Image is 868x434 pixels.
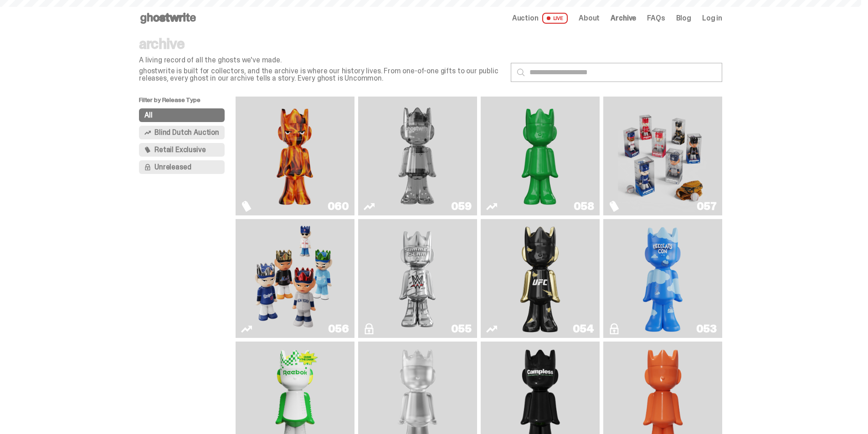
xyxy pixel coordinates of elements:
button: Unreleased [139,160,225,174]
a: Two [364,100,472,212]
img: Always On Fire [250,100,339,212]
a: Game Face (2025) [609,100,717,212]
img: Ruby [516,223,565,334]
span: Unreleased [154,163,191,171]
a: ghooooost [609,223,717,334]
div: 058 [574,201,594,212]
img: Two [373,100,462,212]
img: I Was There SummerSlam [373,223,462,334]
a: About [579,15,600,22]
span: Auction [512,15,539,22]
a: Game Face (2025) [241,223,349,334]
img: Game Face (2025) [250,223,339,334]
img: Schrödinger's ghost: Sunday Green [495,100,585,212]
div: 059 [451,201,472,212]
a: Always On Fire [241,100,349,212]
a: Blog [676,15,691,22]
div: 054 [573,323,594,334]
p: archive [139,36,503,51]
div: 055 [451,323,472,334]
div: 056 [328,323,349,334]
button: Retail Exclusive [139,143,225,157]
div: 060 [328,201,349,212]
img: Game Face (2025) [618,100,707,212]
a: Log in [702,15,722,22]
span: Retail Exclusive [154,146,205,153]
a: Archive [611,15,636,22]
a: FAQs [647,15,665,22]
button: All [139,108,225,122]
button: Blind Dutch Auction [139,126,225,139]
a: I Was There SummerSlam [364,223,472,334]
span: Blind Dutch Auction [154,129,219,136]
p: ghostwrite is built for collectors, and the archive is where our history lives. From one-of-one g... [139,67,503,82]
div: 057 [697,201,717,212]
p: Filter by Release Type [139,97,236,108]
a: Schrödinger's ghost: Sunday Green [486,100,594,212]
span: LIVE [542,13,568,24]
p: A living record of all the ghosts we've made. [139,56,503,64]
span: All [144,112,153,119]
a: Ruby [486,223,594,334]
a: Auction LIVE [512,13,568,24]
img: ghooooost [639,223,687,334]
div: 053 [696,323,717,334]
